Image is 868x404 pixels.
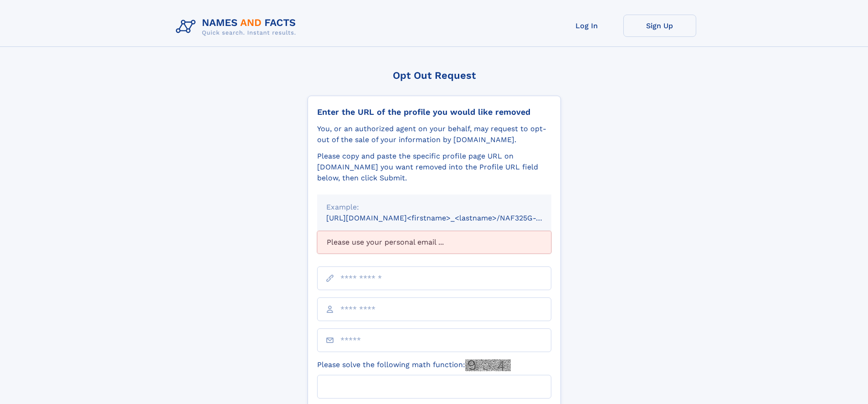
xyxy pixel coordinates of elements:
div: Opt Out Request [308,70,561,81]
a: Log In [550,15,623,37]
small: [URL][DOMAIN_NAME]<firstname>_<lastname>/NAF325G-xxxxxxxx [326,214,569,222]
label: Please solve the following math function: [317,359,511,371]
a: Sign Up [623,15,696,37]
div: Enter the URL of the profile you would like removed [317,107,551,117]
div: You, or an authorized agent on your behalf, may request to opt-out of the sale of your informatio... [317,123,551,145]
div: Example: [326,202,542,213]
div: Please copy and paste the specific profile page URL on [DOMAIN_NAME] you want removed into the Pr... [317,151,551,184]
img: Logo Names and Facts [172,15,303,39]
div: Please use your personal email ... [317,231,551,254]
